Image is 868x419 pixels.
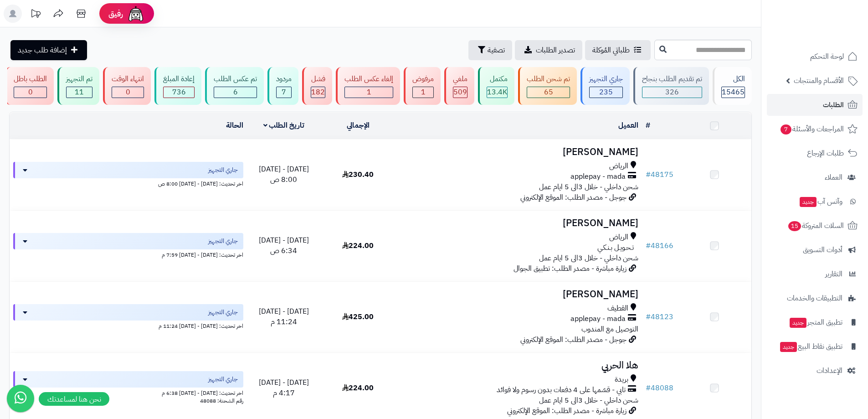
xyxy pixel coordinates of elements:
a: الحالة [226,120,243,131]
span: تـحـويـل بـنـكـي [597,243,634,253]
span: القطيف [607,303,628,314]
a: #48175 [646,169,673,180]
span: طلبات الإرجاع [807,147,844,160]
div: 736 [164,87,194,98]
a: تم عكس الطلب 6 [203,67,266,105]
a: مكتمل 13.4K [476,67,516,105]
span: رقم الشحنة: 48088 [200,397,243,405]
div: إعادة المبلغ [163,74,195,84]
div: 182 [311,87,325,98]
span: التقارير [825,268,842,280]
span: 509 [453,87,467,98]
a: العميل [618,120,638,131]
a: تطبيق نقاط البيعجديد [767,336,863,357]
div: 326 [642,87,702,98]
span: 425.00 [342,311,374,322]
div: الطلب باطل [14,74,47,84]
span: التطبيقات والخدمات [787,292,842,305]
div: تم عكس الطلب [214,74,257,84]
span: طلباتي المُوكلة [592,45,630,56]
div: 13386 [487,87,507,98]
span: 11 [75,87,84,98]
div: 65 [527,87,570,98]
div: مرفوض [412,74,434,84]
div: جاري التجهيز [589,74,623,84]
div: 6 [214,87,257,98]
span: جديد [800,197,817,207]
span: جديد [790,318,806,328]
a: العملاء [767,166,863,188]
a: تم شحن الطلب 65 [516,67,579,105]
a: تصدير الطلبات [515,40,582,60]
span: 1 [367,87,371,98]
span: 13.4K [487,87,507,98]
span: وآتس آب [799,195,842,208]
a: إضافة طلب جديد [10,40,87,60]
a: الإجمالي [347,120,370,131]
span: 224.00 [342,383,374,393]
a: تم تقديم الطلب بنجاح 326 [632,67,711,105]
span: جديد [780,342,797,352]
a: تم التجهيز 11 [56,67,101,105]
div: 509 [453,87,467,98]
span: 326 [665,87,679,98]
span: التوصيل مع المندوب [581,324,638,335]
span: تابي - قسّمها على 4 دفعات بدون رسوم ولا فوائد [497,385,626,395]
a: وآتس آبجديد [767,191,863,212]
a: لوحة التحكم [767,46,863,67]
span: 15465 [722,87,745,98]
span: بريدة [615,374,628,385]
div: انتهاء الوقت [112,74,144,84]
div: إلغاء عكس الطلب [344,74,393,84]
a: ملغي 509 [442,67,476,105]
span: السلات المتروكة [787,219,844,232]
a: # [646,120,650,131]
h3: [PERSON_NAME] [399,147,638,157]
span: أدوات التسويق [803,243,842,256]
span: المراجعات والأسئلة [780,123,844,135]
span: الأقسام والمنتجات [794,74,844,87]
span: [DATE] - [DATE] 6:34 ص [259,235,309,256]
div: الكل [721,74,745,84]
span: لوحة التحكم [810,50,844,63]
div: 7 [277,87,291,98]
a: الكل15465 [711,67,754,105]
span: زيارة مباشرة - مصدر الطلب: الموقع الإلكتروني [507,405,627,416]
span: جاري التجهيز [208,375,238,384]
a: إعادة المبلغ 736 [153,67,203,105]
span: # [646,383,651,393]
div: مكتمل [487,74,508,84]
span: إضافة طلب جديد [18,45,67,56]
a: مرفوض 1 [402,67,442,105]
a: جاري التجهيز 235 [579,67,632,105]
span: شحن داخلي - خلال 3الى 5 ايام عمل [539,253,638,264]
span: 6 [233,87,238,98]
span: زيارة مباشرة - مصدر الطلب: تطبيق الجوال [514,263,627,274]
div: 235 [590,87,622,98]
span: # [646,240,651,251]
h3: هلا الحربي [399,360,638,371]
div: تم التجهيز [66,74,92,84]
a: تطبيق المتجرجديد [767,311,863,333]
span: شحن داخلي - خلال 3الى 5 ايام عمل [539,181,638,192]
h3: [PERSON_NAME] [399,218,638,228]
div: 0 [112,87,144,98]
div: 11 [67,87,92,98]
span: الإعدادات [817,364,842,377]
span: جوجل - مصدر الطلب: الموقع الإلكتروني [520,334,627,345]
span: تصفية [488,45,505,56]
div: 0 [14,87,46,98]
span: applepay - mada [570,171,626,182]
span: تطبيق المتجر [789,316,842,329]
a: #48123 [646,311,673,322]
span: جاري التجهيز [208,237,238,246]
span: [DATE] - [DATE] 8:00 ص [259,164,309,185]
a: طلبات الإرجاع [767,142,863,164]
span: 230.40 [342,169,374,180]
span: تصدير الطلبات [536,45,575,56]
span: 7 [781,124,791,134]
span: رفيق [108,8,123,19]
a: الطلبات [767,94,863,116]
span: الطلبات [823,98,844,111]
div: ملغي [453,74,467,84]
